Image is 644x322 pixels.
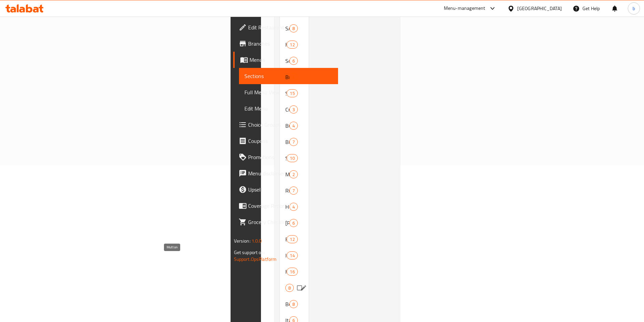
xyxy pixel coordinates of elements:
div: [GEOGRAPHIC_DATA] [517,5,562,12]
span: 10 [287,155,297,162]
div: Fresh Juices12 [280,36,309,53]
span: 6 [290,58,297,64]
div: items [289,203,298,211]
span: 8 [290,25,297,32]
a: Choice Groups [233,117,338,133]
div: items [289,105,298,114]
span: 8 [290,301,297,307]
span: Biriyani [285,138,289,146]
span: 4 [290,204,297,210]
span: 4 [290,74,297,80]
div: items [289,138,298,146]
div: items [287,235,297,243]
span: 7 [290,188,297,194]
span: Choice Groups [248,121,333,129]
div: Mojito's [285,219,289,227]
span: Broasted [285,73,289,81]
span: 3 [290,106,297,113]
div: STARTERS15 [280,85,309,101]
div: items [287,89,297,97]
div: Rice [285,187,289,195]
div: items [289,187,298,195]
span: b [633,5,635,12]
div: Rice7 [280,182,309,199]
div: Burger4 [280,118,309,134]
div: Sandwich10 [280,150,309,166]
a: Branches [233,35,338,52]
span: 15 [287,90,297,97]
span: 2 [290,171,297,178]
span: Edit Menu [244,104,333,113]
div: items [289,122,298,130]
span: Menu disclaimer [248,169,333,177]
span: Meals [285,170,289,178]
span: 7 [290,139,297,145]
a: Edit Restaurant [233,19,338,35]
span: Grocery Checklist [248,218,333,226]
span: Coverage Report [248,202,333,210]
span: Get support on: [234,248,265,257]
div: Menu-management [444,4,485,13]
span: Version: [234,237,251,245]
div: Fire Grill16 [280,264,309,280]
span: Beef [285,300,289,308]
a: Promotions [233,149,338,165]
span: Promotions [248,153,333,161]
span: 14 [287,252,297,259]
div: [PERSON_NAME]'s6 [280,215,309,231]
span: Edit Restaurant [248,23,333,31]
span: 6 [290,220,297,226]
span: Coupons [248,137,333,145]
span: Healthy Juices [285,203,289,211]
span: Upsell [248,185,333,194]
div: items [289,24,298,32]
span: Croissant Burger [285,105,289,114]
span: Branches [248,40,333,48]
a: Edit Menu [239,100,338,117]
span: [PERSON_NAME]'s [285,219,289,227]
div: items [289,57,298,65]
div: items [289,219,298,227]
span: 12 [287,236,297,243]
a: Coverage Report [233,198,338,214]
div: Breads12 [280,231,309,247]
a: Support.OpsPlatform [234,255,277,264]
a: Menus [233,52,338,68]
div: Croissant Burger3 [280,101,309,118]
span: Full Menu View [244,88,333,96]
div: Healthy Juices4 [280,199,309,215]
span: 4 [290,123,297,129]
div: Beef8 [280,296,309,312]
span: Indian Flavour Hits - Chicken [285,251,287,259]
div: Sandwich [285,154,287,162]
div: Soups6 [280,53,309,69]
div: items [289,73,298,81]
a: Full Menu View [239,84,338,100]
a: Sections [239,68,338,84]
span: STARTERS [285,89,287,97]
div: items [287,268,297,276]
div: SALAD [285,24,289,32]
div: items [289,300,298,308]
div: items [287,154,297,162]
div: Meals2 [280,166,309,182]
div: Biriyani7 [280,134,309,150]
div: items [285,284,294,292]
span: Burger [285,122,289,130]
span: Fire Grill [285,268,287,276]
div: items [287,41,297,49]
div: items [289,170,298,178]
span: 8 [286,285,293,291]
span: Soups [285,57,289,65]
a: Upsell [233,181,338,198]
span: Fresh Juices [285,41,287,49]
